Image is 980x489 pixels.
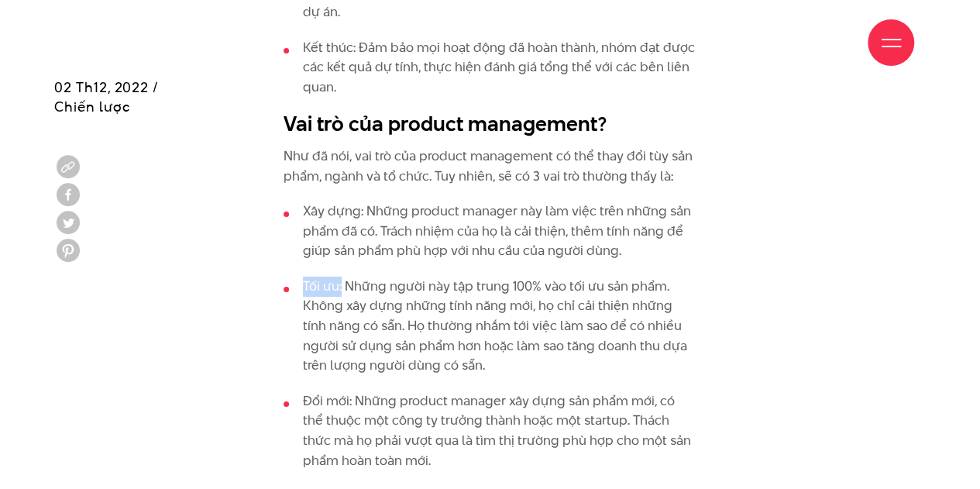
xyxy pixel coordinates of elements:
span: 02 Th12, 2022 / Chiến lược [54,77,159,116]
h2: Vai trò của product management? [284,109,696,139]
p: Như đã nói, vai trò của product management có thể thay đổi tùy sản phẩm, ngành và tổ chức. Tuy nh... [284,146,696,186]
li: Tối ưu: Những người này tập trung 100% vào tối ưu sản phẩm. Không xây dựng những tính năng mới, h... [284,277,696,376]
li: Xây dựng: Những product manager này làm việc trên những sản phẩm đã có. Trách nhiệm của họ là cải... [284,201,696,261]
li: Đổi mới: Những product manager xây dựng sản phẩm mới, có thể thuộc một công ty trưởng thành hoặc ... [284,391,696,470]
